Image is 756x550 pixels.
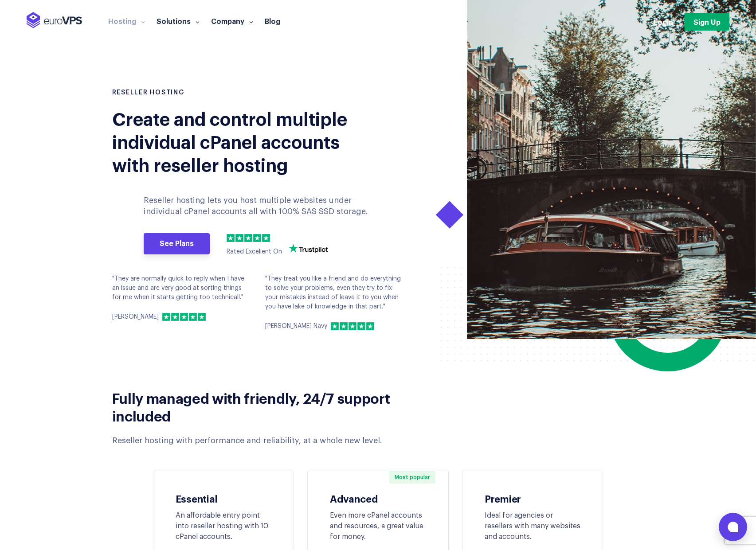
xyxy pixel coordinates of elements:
h3: Essential [176,493,272,503]
span: Rated Excellent On [227,249,282,255]
img: 2 [171,313,179,321]
img: EuroVPS [27,12,82,28]
h2: Fully managed with friendly, 24/7 support included [112,389,417,424]
img: 2 [235,234,243,242]
img: 1 [162,313,170,321]
img: 3 [180,313,188,321]
a: Sign Up [685,13,729,31]
h3: Premier [485,493,581,503]
div: "They treat you like a friend and do everything to solve your problems, even they try to fix your... [265,274,405,331]
p: Reseller hosting lets you host multiple websites under individual cPanel accounts all with 100% S... [144,195,372,217]
img: 5 [198,313,206,321]
a: Company [205,16,259,25]
a: Blog [259,16,286,25]
a: Solutions [151,16,205,25]
div: "They are normally quick to reply when I have an issue and are very good at sorting things for me... [112,274,252,322]
img: 3 [244,234,252,242]
img: 2 [340,322,348,330]
div: Even more cPanel accounts and resources, a great value for money. [330,510,426,542]
div: Create and control multiple individual cPanel accounts with reseller hosting [112,106,358,176]
a: Hosting [102,16,151,25]
img: 4 [357,322,365,330]
span: Most popular [389,471,435,484]
p: [PERSON_NAME] Navy [265,322,327,331]
img: 4 [189,313,197,321]
img: 1 [331,322,339,330]
a: See Plans [144,233,210,254]
p: [PERSON_NAME] [112,312,159,322]
div: Ideal for agencies or resellers with many websites and accounts. [485,510,581,542]
h1: RESELLER HOSTING [112,89,372,98]
button: Open chat window [719,513,747,541]
h3: Advanced [330,493,426,503]
img: 5 [366,322,374,330]
div: Reseller hosting with performance and reliability, at a whole new level. [112,435,417,446]
img: 5 [262,234,270,242]
img: 3 [349,322,356,330]
img: 4 [253,234,261,242]
img: 1 [227,234,235,242]
div: An affordable entry point into reseller hosting with 10 cPanel accounts. [176,510,272,542]
a: Login [654,17,673,27]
